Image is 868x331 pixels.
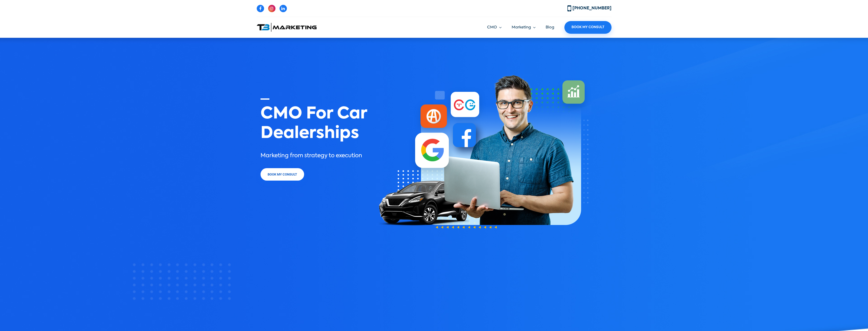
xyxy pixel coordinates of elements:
a: Book My Consult [564,21,612,34]
p: Marketing from strategy to execution [261,152,371,160]
a: [PHONE_NUMBER] [567,6,612,10]
a: CMO [487,25,502,30]
img: T3 Marketing [257,23,317,32]
h1: CMO For Car Dealerships [261,98,371,144]
a: Blog [546,25,554,29]
a: Marketing [512,25,535,30]
a: Book My Consult [261,168,304,181]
